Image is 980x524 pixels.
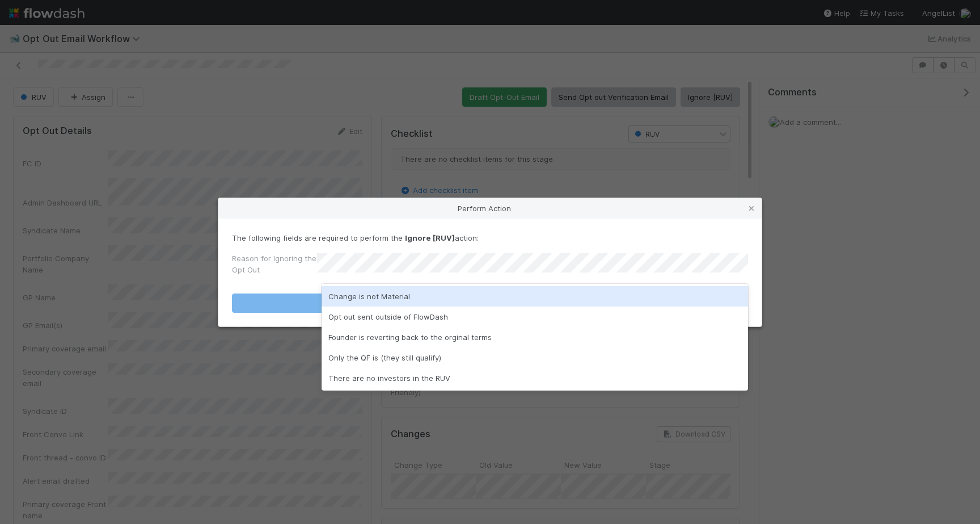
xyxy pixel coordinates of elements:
div: Change is not Material [322,286,748,307]
div: Only the QF is (they still qualify) [322,347,748,368]
label: Reason for Ignoring the Opt Out [232,253,317,275]
div: Founder is reverting back to the orginal terms [322,327,748,347]
div: Opt out sent outside of FlowDash [322,307,748,327]
div: There are no investors in the RUV [322,368,748,388]
strong: Ignore [RUV] [405,233,455,242]
button: Ignore [RUV] [232,294,748,313]
div: Perform Action [218,198,762,219]
p: The following fields are required to perform the action: [232,232,748,244]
